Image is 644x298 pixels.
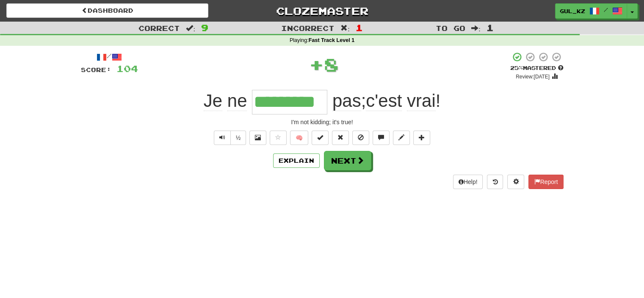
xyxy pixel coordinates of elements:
[471,25,481,32] span: :
[309,52,324,77] span: +
[221,3,423,18] a: Clozemaster
[312,131,329,145] button: Set this sentence to 100% Mastered (alt+m)
[393,131,410,145] button: Edit sentence (alt+d)
[560,7,585,15] span: Gul_kz
[81,52,138,62] div: /
[327,91,440,111] span: ; !
[407,91,436,111] span: vrai
[270,131,287,145] button: Favorite sentence (alt+f)
[340,25,350,32] span: :
[138,24,180,32] span: Correct
[201,22,208,33] span: 9
[510,64,523,71] span: 25 %
[332,91,361,111] span: pas
[324,151,371,170] button: Next
[290,131,308,145] button: 🧠
[373,131,390,145] button: Discuss sentence (alt+u)
[356,22,363,33] span: 1
[204,91,222,111] span: Je
[249,131,266,145] button: Show image (alt+x)
[604,7,608,13] span: /
[436,24,465,32] span: To go
[486,22,494,33] span: 1
[230,131,246,145] button: ½
[214,131,231,145] button: Play sentence audio (ctl+space)
[324,54,339,75] span: 8
[453,175,483,189] button: Help!
[555,3,627,19] a: Gul_kz /
[516,74,550,80] small: Review: [DATE]
[332,131,349,145] button: Reset to 0% Mastered (alt+r)
[212,131,246,145] div: Text-to-speech controls
[81,118,564,126] div: I'm not kidding; it's true!
[510,64,564,72] div: Mastered
[281,24,334,32] span: Incorrect
[81,66,111,73] span: Score:
[6,3,208,18] a: Dashboard
[487,175,503,189] button: Round history (alt+y)
[227,91,247,111] span: ne
[366,91,402,111] span: c'est
[528,175,563,189] button: Report
[116,63,138,74] span: 104
[186,25,195,32] span: :
[273,153,320,168] button: Explain
[309,37,355,43] strong: Fast Track Level 1
[413,131,430,145] button: Add to collection (alt+a)
[352,131,369,145] button: Ignore sentence (alt+i)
